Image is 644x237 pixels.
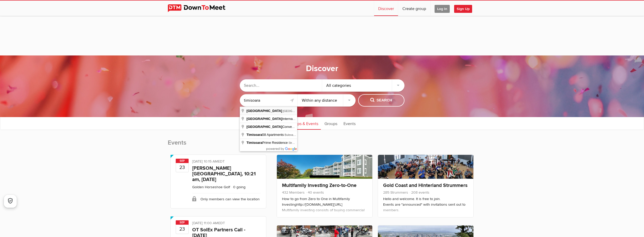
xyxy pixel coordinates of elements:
a: Gold Coast and Hinterland Strummers [383,182,467,188]
span: Bulevardul [GEOGRAPHIC_DATA], [GEOGRAPHIC_DATA], [GEOGRAPHIC_DATA] [285,133,390,136]
b: 23 [176,224,188,234]
span: 58 Apartments [246,133,285,137]
h2: Events [168,139,269,152]
span: Convention Center [246,125,311,129]
span: 40 events [306,190,324,195]
li: 0 going [231,185,245,189]
a: Log In [430,1,454,16]
span: Sep [176,220,189,225]
span: Log In [435,5,450,13]
a: Sign Up [454,1,476,16]
span: Sep [176,159,189,163]
button: Search [358,94,404,107]
a: Discover [374,1,398,16]
span: Timisoara [246,133,262,137]
span: Sign Up [454,5,472,13]
span: [GEOGRAPHIC_DATA] [246,109,282,113]
a: Multifamily Investing Zero-to-One [282,182,357,188]
input: Location or ZIP-Code [240,94,298,107]
span: 285 Strummers [383,190,408,195]
span: America/Toronto [218,159,225,164]
span: International Airport (TSR) [246,117,322,121]
span: America/Toronto [218,221,225,225]
span: [GEOGRAPHIC_DATA] [283,109,313,112]
span: 432 Members [282,190,305,195]
div: Only members can view the location [192,193,261,205]
span: [GEOGRAPHIC_DATA] [246,117,282,121]
b: 23 [176,163,188,172]
span: Strada Profesor Doctor [PERSON_NAME], [GEOGRAPHIC_DATA], [GEOGRAPHIC_DATA] [288,141,403,144]
a: Events [341,117,358,130]
span: Search [370,98,392,103]
a: Groups & Events [286,117,321,130]
a: [PERSON_NAME][GEOGRAPHIC_DATA], 10:21 am, [DATE] [192,165,256,183]
h1: Discover [306,63,338,74]
span: Prime Residence [246,141,288,145]
input: Search... [240,79,322,92]
div: [DATE] 10:15 AM [192,159,261,165]
a: Create group [398,1,430,16]
div: [DATE] 11:00 AM [192,220,261,227]
div: All categories [322,79,404,92]
a: Golden Horseshoe Golf [192,185,230,189]
span: 208 events [409,190,429,195]
img: DownToMeet [168,4,233,12]
span: Timisoara [246,141,262,145]
span: [GEOGRAPHIC_DATA] [246,125,282,129]
a: Groups [322,117,340,130]
h2: Groups [274,139,477,152]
